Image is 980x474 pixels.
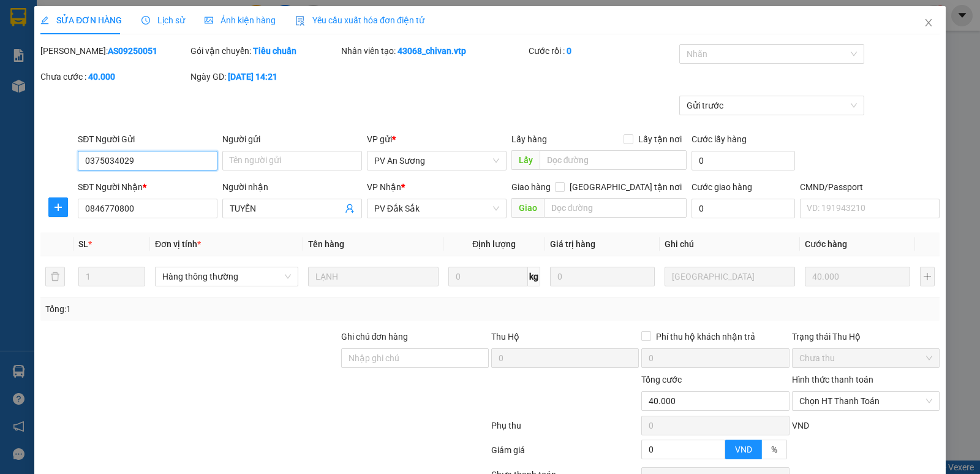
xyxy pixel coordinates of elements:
[78,239,88,249] span: SL
[692,134,747,144] label: Cước lấy hàng
[141,16,150,25] span: clock-circle
[341,348,489,368] input: Ghi chú đơn hàng
[253,46,296,56] b: Tiêu chuẩn
[190,44,338,58] div: Gói vận chuyển:
[550,267,655,286] input: 0
[88,72,115,82] b: 40.000
[42,86,73,93] span: PV Đắk Sắk
[792,330,940,343] div: Trạng thái Thu Hộ
[633,132,687,146] span: Lấy tận nơi
[116,55,173,64] span: 06:19:37 [DATE]
[911,6,946,40] button: Close
[792,375,873,384] label: Hình thức thanh toán
[511,182,551,192] span: Giao hàng
[40,44,188,58] div: [PERSON_NAME]:
[45,302,379,316] div: Tổng: 1
[687,96,858,115] span: Gửi trước
[228,72,277,82] b: [DATE] 14:21
[341,332,409,342] label: Ghi chú đơn hàng
[692,199,795,218] input: Cước giao hàng
[490,419,640,440] div: Phụ thu
[42,74,142,83] strong: BIÊN NHẬN GỬI HÀNG HOÁ
[511,198,544,218] span: Giao
[692,151,795,170] input: Cước lấy hàng
[528,267,540,286] span: kg
[222,132,362,146] div: Người gửi
[641,375,682,384] span: Tổng cước
[511,150,540,170] span: Lấy
[40,70,188,83] div: Chưa cước :
[367,132,507,146] div: VP gửi
[308,239,344,249] span: Tên hàng
[805,239,847,249] span: Cước hàng
[805,267,910,286] input: 0
[511,134,547,144] span: Lấy hàng
[295,15,424,25] span: Yêu cầu xuất hóa đơn điện tử
[48,197,68,217] button: plus
[78,132,217,146] div: SĐT Người Gửi
[565,180,687,194] span: [GEOGRAPHIC_DATA] tận nơi
[490,443,640,465] div: Giảm giá
[40,16,49,25] span: edit
[799,349,932,367] span: Chưa thu
[141,15,185,25] span: Lịch sử
[771,445,777,454] span: %
[162,267,291,286] span: Hàng thông thường
[118,46,173,55] span: DSA09250144
[40,15,122,25] span: SỬA ĐƠN HÀNG
[540,150,687,170] input: Dọc đường
[45,267,65,286] button: delete
[12,85,25,103] span: Nơi gửi:
[529,44,676,58] div: Cước rồi :
[32,20,99,66] strong: CÔNG TY TNHH [GEOGRAPHIC_DATA] 214 QL13 - P.26 - Q.BÌNH THẠNH - TP HCM 1900888606
[920,267,935,286] button: plus
[123,89,159,96] span: PV An Sương
[374,151,499,170] span: PV An Sương
[308,267,439,286] input: VD: Bàn, Ghế
[800,180,940,194] div: CMND/Passport
[205,16,213,25] span: picture
[374,199,499,218] span: PV Đắk Sắk
[792,421,809,430] span: VND
[544,198,687,218] input: Dọc đường
[735,445,752,454] span: VND
[341,44,527,58] div: Nhân viên tạo:
[472,239,516,249] span: Định lượng
[367,182,401,192] span: VP Nhận
[567,46,571,56] b: 0
[94,85,113,103] span: Nơi nhận:
[49,202,67,212] span: plus
[345,204,355,213] span: user-add
[665,267,795,286] input: Ghi Chú
[924,18,933,28] span: close
[692,182,752,192] label: Cước giao hàng
[799,392,932,410] span: Chọn HT Thanh Toán
[78,180,217,194] div: SĐT Người Nhận
[660,232,800,256] th: Ghi chú
[491,332,519,342] span: Thu Hộ
[108,46,157,56] b: AS09250051
[651,330,760,343] span: Phí thu hộ khách nhận trả
[550,239,595,249] span: Giá trị hàng
[155,239,201,249] span: Đơn vị tính
[190,70,338,83] div: Ngày GD:
[205,15,276,25] span: Ảnh kiện hàng
[398,46,466,56] b: 43068_chivan.vtp
[222,180,362,194] div: Người nhận
[12,28,28,58] img: logo
[295,16,305,26] img: icon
